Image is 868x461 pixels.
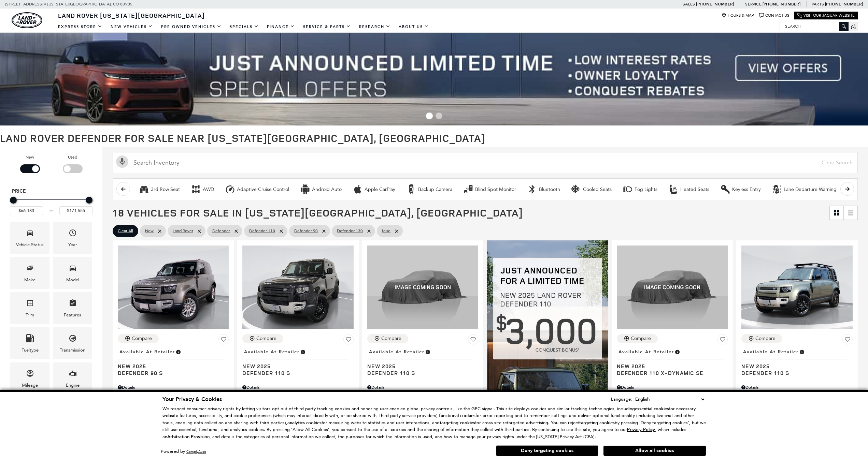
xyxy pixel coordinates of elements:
[436,113,442,119] span: Go to slide 2
[218,334,229,347] button: Save Vehicle
[256,336,276,342] div: Compare
[365,187,395,193] div: Apple CarPlay
[203,187,214,193] div: AWD
[113,152,858,173] input: Search Inventory
[741,334,782,343] button: Compare Vehicle
[66,382,80,389] div: Engine
[10,222,49,254] div: VehicleVehicle Status
[26,368,34,382] span: Mileage
[151,187,180,193] div: 3rd Row Seat
[173,227,193,235] span: Land Rover
[242,347,353,376] a: Available at RetailerNew 2025Defender 110 S
[617,370,723,376] span: Defender 110 X-Dynamic SE
[10,292,49,324] div: TrimTrim
[66,276,79,284] div: Model
[5,2,132,6] a: [STREET_ADDRESS] • [US_STATE][GEOGRAPHIC_DATA], CO 80905
[119,348,175,356] span: Available at Retailer
[296,182,345,196] button: Android AutoAndroid Auto
[22,382,38,389] div: Mileage
[784,187,837,193] div: Lane Departure Warning
[54,21,433,33] nav: Main Navigation
[382,227,390,235] span: false
[343,334,354,347] button: Save Vehicle
[26,297,34,311] span: Trim
[16,241,44,249] div: Vehicle Status
[617,246,728,329] img: 2025 Land Rover Defender 110 X-Dynamic SE
[367,384,478,390] div: Pricing Details - Defender 110 S
[118,334,159,343] button: Compare Vehicle
[54,21,106,33] a: EXPRESS STORE
[69,332,77,346] span: Transmission
[741,246,852,329] img: 2025 Land Rover Defender 110 S
[191,184,201,194] div: AWD
[741,363,847,370] span: New 2025
[118,227,133,235] span: Clear All
[840,182,854,196] button: scroll right
[741,370,847,376] span: Defender 110 S
[64,311,81,319] div: Features
[132,336,152,342] div: Compare
[69,297,77,311] span: Features
[187,182,218,196] button: AWDAWD
[10,197,17,204] div: Minimum Price
[716,182,765,196] button: Keyless EntryKeyless Entry
[579,420,615,426] strong: targeting cookies
[475,187,516,193] div: Blind Spot Monitor
[812,2,824,6] span: Parts
[58,11,205,19] span: Land Rover [US_STATE][GEOGRAPHIC_DATA]
[539,187,560,193] div: Bluetooth
[755,336,775,342] div: Compare
[22,346,39,354] div: Fueltype
[263,21,299,33] a: Finance
[106,21,157,33] a: New Vehicles
[768,182,840,196] button: Lane Departure WarningLane Departure Warning
[617,363,723,370] span: New 2025
[527,184,537,194] div: Bluetooth
[406,184,416,194] div: Backup Camera
[242,334,283,343] button: Compare Vehicle
[54,11,209,19] a: Land Rover [US_STATE][GEOGRAPHIC_DATA]
[113,206,523,220] span: 18 Vehicles for Sale in [US_STATE][GEOGRAPHIC_DATA], [GEOGRAPHIC_DATA]
[237,187,289,193] div: Adaptive Cruise Control
[12,12,42,28] img: Land Rover
[226,21,263,33] a: Specials
[369,348,425,356] span: Available at Retailer
[162,405,706,441] p: We respect consumer privacy rights by letting visitors opt out of third-party tracking cookies an...
[603,446,706,456] button: Allow all cookies
[139,184,149,194] div: 3rd Row Seat
[24,276,35,284] div: Make
[135,182,184,196] button: 3rd Row Seat3rd Row Seat
[627,427,655,433] u: Privacy Policy
[10,194,93,215] div: Price
[468,334,478,347] button: Save Vehicle
[10,206,43,215] input: Minimum
[10,362,49,394] div: MileageMileage
[825,1,863,7] a: [PHONE_NUMBER]
[623,184,633,194] div: Fog Lights
[617,334,658,343] button: Compare Vehicle
[337,227,363,235] span: Defender 130
[617,347,728,376] a: Available at RetailerNew 2025Defender 110 X-Dynamic SE
[367,246,478,329] img: 2025 Land Rover Defender 110 S
[732,187,761,193] div: Keyless Entry
[242,370,348,376] span: Defender 110 S
[683,2,695,6] span: Sales
[69,262,77,276] span: Model
[300,184,310,194] div: Android Auto
[722,13,754,18] a: Hours & Map
[439,413,475,419] strong: functional cookies
[418,187,452,193] div: Backup Camera
[68,154,77,161] label: Used
[426,113,433,119] span: Go to slide 1
[772,184,782,194] div: Lane Departure Warning
[53,327,92,359] div: TransmissionTransmission
[618,348,674,356] span: Available at Retailer
[26,332,34,346] span: Fueltype
[212,227,230,235] span: Defender
[634,396,706,403] select: Language Select
[367,363,473,370] span: New 2025
[680,187,709,193] div: Heated Seats
[741,384,852,390] div: Pricing Details - Defender 110 S
[242,246,353,329] img: 2025 Land Rover Defender 110 S
[745,2,761,6] span: Service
